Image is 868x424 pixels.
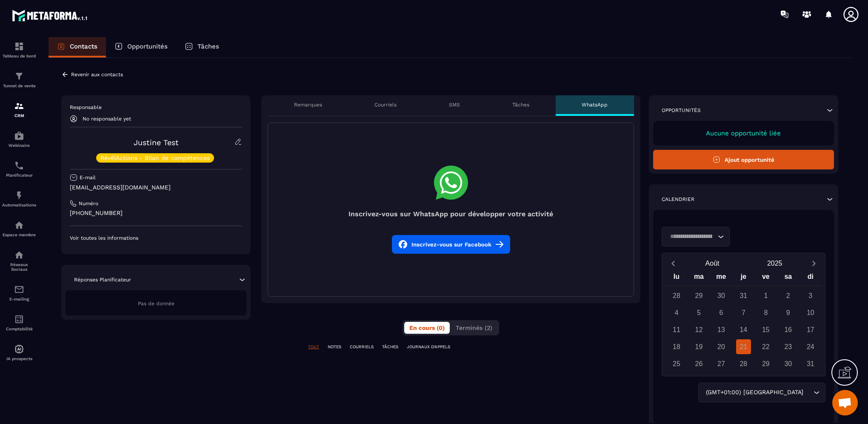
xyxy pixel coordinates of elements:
[691,288,706,303] div: 29
[669,339,684,354] div: 18
[803,288,818,303] div: 3
[350,344,374,350] p: COURRIELS
[805,388,811,397] input: Search for option
[2,232,36,237] p: Espace membre
[688,271,710,286] div: ma
[392,235,510,254] button: Inscrivez-vous sur Facebook
[691,305,706,320] div: 5
[781,288,796,303] div: 2
[71,72,123,77] p: Revenir aux contacts
[2,83,36,88] p: Tunnel de vente
[662,227,730,246] div: Search for option
[374,101,397,108] p: Courriels
[714,305,728,320] div: 6
[758,356,773,371] div: 29
[662,107,701,114] p: Opportunités
[197,43,219,50] p: Tâches
[382,344,398,350] p: TÂCHES
[691,356,706,371] div: 26
[2,278,36,308] a: emailemailE-mailing
[669,305,684,320] div: 4
[14,250,24,260] img: social-network
[2,356,36,361] p: IA prospects
[736,356,751,371] div: 28
[12,8,89,23] img: logo
[755,271,777,286] div: ve
[2,297,36,301] p: E-mailing
[138,301,174,307] span: Pas de donnée
[106,37,176,57] a: Opportunités
[758,339,773,354] div: 22
[14,220,24,230] img: automations
[14,41,24,52] img: formation
[777,271,799,286] div: sa
[409,324,445,331] span: En cours (0)
[451,322,497,334] button: Terminés (2)
[781,305,796,320] div: 9
[14,131,24,141] img: automations
[2,308,36,338] a: accountantaccountantComptabilité
[665,258,681,269] button: Previous month
[49,37,106,57] a: Contacts
[14,190,24,201] img: automations
[449,101,460,108] p: SMS
[14,314,24,324] img: accountant
[799,271,822,286] div: di
[70,43,97,50] p: Contacts
[665,271,688,286] div: lu
[328,344,341,350] p: NOTES
[2,203,36,207] p: Automatisations
[758,305,773,320] div: 8
[2,54,36,58] p: Tableau de bord
[698,383,825,402] div: Search for option
[134,138,179,147] a: Justine Test
[2,327,36,331] p: Comptabilité
[714,356,728,371] div: 27
[714,288,728,303] div: 30
[758,288,773,303] div: 1
[803,356,818,371] div: 31
[704,388,805,397] span: (GMT+01:00) [GEOGRAPHIC_DATA]
[710,271,732,286] div: me
[2,143,36,148] p: Webinaire
[667,232,716,241] input: Search for option
[662,129,825,137] p: Aucune opportunité liée
[669,356,684,371] div: 25
[653,150,834,169] button: Ajout opportunité
[781,356,796,371] div: 30
[781,322,796,337] div: 16
[456,324,492,331] span: Terminés (2)
[781,339,796,354] div: 23
[14,344,24,354] img: automations
[127,43,168,50] p: Opportunités
[803,322,818,337] div: 17
[70,183,242,192] p: [EMAIL_ADDRESS][DOMAIN_NAME]
[662,196,694,203] p: Calendrier
[736,322,751,337] div: 14
[691,339,706,354] div: 19
[2,244,36,278] a: social-networksocial-networkRéseaux Sociaux
[691,322,706,337] div: 12
[736,305,751,320] div: 7
[74,276,131,283] p: Réponses Planificateur
[2,65,36,95] a: formationformationTunnel de vente
[803,339,818,354] div: 24
[14,71,24,81] img: formation
[736,339,751,354] div: 21
[407,344,450,350] p: JOURNAUX D'APPELS
[70,104,242,111] p: Responsable
[803,305,818,320] div: 10
[714,339,728,354] div: 20
[2,113,36,118] p: CRM
[294,101,322,108] p: Remarques
[732,271,754,286] div: je
[806,258,822,269] button: Next month
[2,214,36,244] a: automationsautomationsEspace membre
[70,235,242,241] p: Voir toutes les informations
[80,174,96,181] p: E-mail
[14,284,24,295] img: email
[100,155,210,161] p: RévélActions - Bilan de compétences
[665,271,822,371] div: Calendar wrapper
[2,35,36,65] a: formationformationTableau de bord
[2,154,36,184] a: schedulerschedulerPlanificateur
